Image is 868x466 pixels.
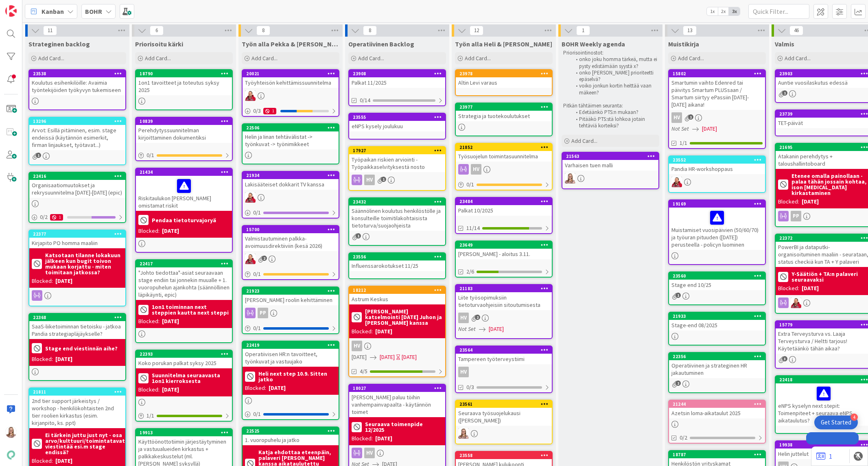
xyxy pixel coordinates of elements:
[353,199,445,205] div: 23432
[45,252,123,275] b: Katsotaan tilanne lokakuun jälkeen kun bugit toivon mukaan korjattu - miten toimitaan jatkossa?
[349,385,445,392] div: 18027
[353,148,445,153] div: 17927
[456,103,552,121] div: 23977Strategia ja tuotekoulutukset
[353,114,445,120] div: 23555
[669,208,765,250] div: Muistamiset vuosipäivien (50/60/70) ja työuran pituuden ([DATE]) perusteella - policyn luominen
[136,260,232,267] div: 22417
[33,315,125,320] div: 22368
[253,107,261,115] span: 0 / 3
[565,173,575,184] img: IH
[669,353,765,378] div: 22356Operatiivinen ja strateginen HR jakautuminen
[365,308,443,326] b: [PERSON_NAME] katselmointi [DATE] Juhon ja [PERSON_NAME] kanssa
[669,164,765,174] div: Pandia HR-workshoppaus
[136,150,232,160] div: 0/1
[136,125,232,143] div: Perehdytyssuunnitelman kirjoittaminen dokumentiksi
[688,114,693,120] span: 1
[33,118,125,124] div: 13296
[243,323,339,333] div: 0/1
[242,40,339,48] span: Työn alla Pekka & Juhani
[669,70,765,77] div: 15802
[243,70,339,77] div: 20021
[29,388,125,396] div: 21811
[456,77,552,88] div: Altin Levi varaus
[29,230,125,248] div: 22377Kirjapito PO homma maaliin
[802,284,819,293] div: [DATE]
[669,400,765,418] div: 21244Azetsin loma-aikataulut 2025
[669,280,765,290] div: Stage end 10/25
[459,199,552,204] div: 23484
[349,287,445,304] div: 18212Astrum Keskus
[243,409,339,419] div: 0/1
[707,7,718,15] span: 1x
[356,233,361,238] span: 1
[669,156,765,174] div: 23552Pandia HR-workshoppaus
[243,226,339,251] div: 15700Valmistautuminen palkka-avoimuusdirektiiviin (kesä 2026)
[381,177,386,182] span: 1
[671,112,682,123] div: HV
[571,56,658,70] li: onko joku homma tärkeä, mutta ei pysty edistämään syystä x?
[243,106,339,116] div: 0/31
[349,341,445,351] div: HV
[136,350,232,358] div: 22393
[136,118,232,143] div: 10839Perehdytyssuunnitelman kirjoittaminen dokumentiksi
[29,388,125,428] div: 218112nd tier support järkeistys / workshop - henkilökohtaisten 2nd tier roolien kirkastus (esim....
[683,26,697,35] span: 13
[470,26,483,35] span: 12
[349,260,445,271] div: Influenssarokotukset 11/25
[162,317,179,326] div: [DATE]
[152,304,230,315] b: 1on1 toiminnan next steppien kautta next steppi
[456,103,552,111] div: 23977
[140,169,232,175] div: 21434
[456,367,552,377] div: HV
[29,125,125,150] div: Arvot: Esillä pitäminen, esim. stage endeissä (käytännön esimerkit, firman linjaukset, työtavat...)
[146,151,154,160] span: 0 / 1
[669,313,765,320] div: 21933
[456,111,552,121] div: Strategia ja tuotekoulutukset
[349,154,445,172] div: Työpaikan riskien arviointi - Työpaikkaselvityksestä nosto
[673,71,765,77] div: 15802
[456,346,552,354] div: 23564
[43,26,57,35] span: 11
[162,227,179,235] div: [DATE]
[791,298,801,308] img: JS
[138,317,160,326] div: Blocked:
[566,153,658,159] div: 21563
[456,198,552,205] div: 23484
[456,70,552,77] div: 23978
[571,109,658,116] li: Edetäänkö PTS:n mukaan?
[678,55,704,62] span: Add Card...
[802,197,819,206] div: [DATE]
[456,198,552,216] div: 23484Palkat 10/2025
[42,7,64,16] span: Kanban
[136,267,232,300] div: "Johto tiedottaa"-asiat seuraavaan stage endiin tai jonnekin muualle + 1. vuoropuhelun ajankohta ...
[243,295,339,305] div: [PERSON_NAME] roolin kehittäminen
[150,26,164,35] span: 6
[349,175,445,185] div: HV
[456,70,552,88] div: 23978Altin Levi varaus
[466,180,474,189] span: 0 / 1
[718,7,729,15] span: 2x
[349,147,445,154] div: 17927
[673,313,765,319] div: 21933
[243,341,339,367] div: 22419Operatiivisen HR:n tavoitteet, työnkuvat ja vastuujako
[243,226,339,233] div: 15700
[245,90,256,101] img: JS
[243,70,339,88] div: 20021Työyhteisön kehittämissuunnitelma
[29,321,125,339] div: SaaS-liiketoiminnan tietoisku - jatkoa Pandia strategiapläjäykselle?
[253,208,261,217] span: 0 / 1
[571,83,658,96] li: voiko jonkun kortin heittää vaan mäkeen?
[136,70,232,95] div: 187901on1 tavoitteet ja toteutus syksy 2025
[456,205,552,216] div: Palkat 10/2025
[456,400,552,426] div: 23561Seuraava työsuojelukausi ([PERSON_NAME])
[246,288,339,294] div: 21923
[571,116,658,129] li: Pitääkö PTS:stä lohkoa jotain tehtäviä korteiksi?
[36,153,41,158] span: 1
[563,50,658,56] p: Priorisointinostot:
[29,212,125,222] div: 0/21
[352,327,373,336] div: Blocked:
[358,55,384,62] span: Add Card...
[29,238,125,248] div: Kirjapito PO homma maaliin
[459,286,552,291] div: 21183
[29,77,125,95] div: Koulutus esihenkilöille: Avaimia työntekijöiden työkyvyn tukemiseen
[245,254,256,264] img: JS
